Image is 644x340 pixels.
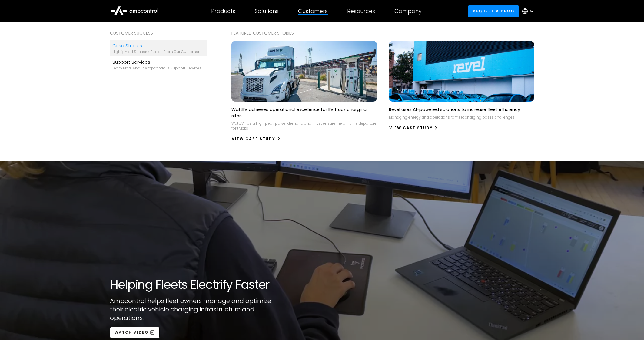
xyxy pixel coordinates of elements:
[231,30,534,36] div: Featured Customer Stories
[211,8,235,15] div: Products
[231,121,377,130] p: WattEV has a high peak power demand and must ensure the on-time departure for trucks
[110,30,207,36] div: Customer success
[112,49,201,54] div: Highlighted success stories From Our Customers
[394,8,422,15] div: Company
[389,106,520,113] p: Revel uses AI-powered solutions to increase fleet efficiency
[112,59,201,66] div: Support Services
[255,8,279,15] div: Solutions
[468,5,519,17] a: Request a demo
[347,8,375,15] div: Resources
[389,125,433,131] div: View Case Study
[298,8,328,15] div: Customers
[110,56,207,73] a: Support ServicesLearn more about Ampcontrol’s support services
[232,136,275,142] div: View Case Study
[110,40,207,56] a: Case StudiesHighlighted success stories From Our Customers
[389,115,515,120] p: Managing energy and operations for fleet charging poses challenges
[231,134,281,144] a: View Case Study
[112,42,201,49] div: Case Studies
[231,106,377,119] p: WattEV achieves operational excellence for EV truck charging sites
[112,66,201,71] div: Learn more about Ampcontrol’s support services
[389,123,438,133] a: View Case Study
